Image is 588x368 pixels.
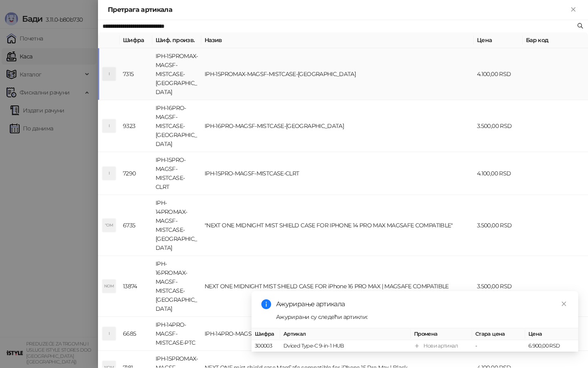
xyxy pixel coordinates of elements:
th: Артикал [280,328,411,340]
a: Close [559,299,568,308]
td: 3.500,00 RSD [474,100,523,152]
div: I [102,119,116,132]
div: Ажурирање артикала [276,299,568,309]
div: I [102,327,116,340]
div: Нови артикал [423,342,458,350]
td: 6735 [120,195,152,256]
td: 3.500,00 RSD [474,195,523,256]
td: 4.100,00 RSD [474,152,523,195]
td: IPH-16PROMAX-MAGSF-MISTCASE-[GEOGRAPHIC_DATA] [152,256,201,317]
td: IPH-15PROMAX-MAGSF-MISTCASE-[GEOGRAPHIC_DATA] [152,48,201,100]
th: Бар код [523,32,588,48]
td: 9323 [120,100,152,152]
td: IPH-14PRO-MAGSF-MISTCASE-PTC [201,317,474,351]
div: Ажурирани су следећи артикли: [276,312,568,321]
div: "OM [102,219,116,232]
td: 7290 [120,152,152,195]
td: IPH-14PRO-MAGSF-MISTCASE-PTC [152,317,201,351]
th: Шифра [120,32,152,48]
div: NOM [102,280,116,293]
th: Шифра [252,328,280,340]
span: info-circle [261,299,271,309]
td: 6685 [120,317,152,351]
td: IPH-16PRO-MAGSF-MISTCASE-[GEOGRAPHIC_DATA] [201,100,474,152]
div: I [102,167,116,180]
td: "NEXT ONE MIDNIGHT MIST SHIELD CASE FOR IPHONE 14 PRO MAX MAGSAFE COMPATIBLE" [201,195,474,256]
td: 300003 [252,340,280,352]
th: Цена [525,328,578,340]
td: Dviced Type-C 9-in-1 HUB [280,340,411,352]
button: Close [568,5,578,15]
th: Назив [201,32,474,48]
td: IPH-16PRO-MAGSF-MISTCASE-[GEOGRAPHIC_DATA] [152,100,201,152]
td: IPH-14PROMAX-MAGSF-MISTCASE-[GEOGRAPHIC_DATA] [152,195,201,256]
td: IPH-15PROMAX-MAGSF-MISTCASE-[GEOGRAPHIC_DATA] [201,48,474,100]
td: IPH-15PRO-MAGSF-MISTCASE-CLRT [152,152,201,195]
td: IPH-15PRO-MAGSF-MISTCASE-CLRT [201,152,474,195]
div: I [102,67,116,81]
th: Цена [474,32,523,48]
td: 6.900,00 RSD [525,340,578,352]
div: Претрага артикала [108,5,568,15]
td: 7315 [120,48,152,100]
th: Стара цена [472,328,525,340]
span: close [561,301,567,307]
td: 3.500,00 RSD [474,256,523,317]
th: Промена [411,328,472,340]
td: 4.100,00 RSD [474,48,523,100]
td: 13874 [120,256,152,317]
td: NEXT ONE MIDNIGHT MIST SHIELD CASE FOR iPhone 16 PRO MAX | MAGSAFE COMPATIBLE [201,256,474,317]
th: Шиф. произв. [152,32,201,48]
td: - [472,340,525,352]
